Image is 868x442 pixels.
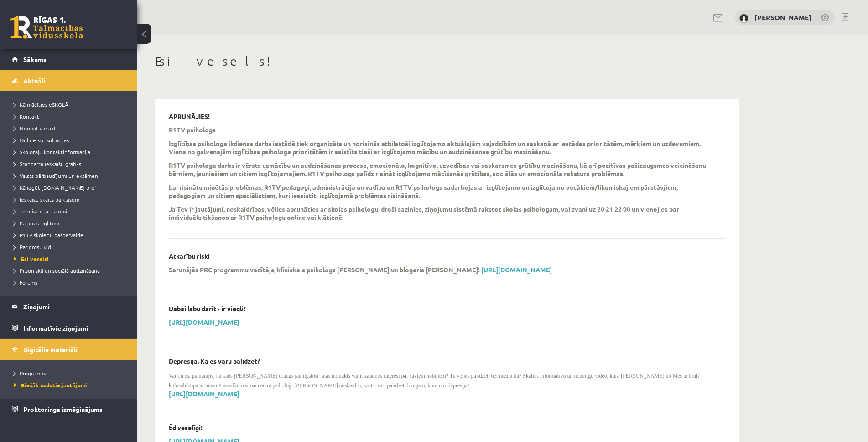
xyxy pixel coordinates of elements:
[14,136,69,144] span: Online konsultācijas
[14,278,128,286] a: Forums
[169,373,699,389] span: Vai Tu esi pamanījis, ka kāds [PERSON_NAME] draugs jau ilgstoši jūtas nomākts vai ir zaudējis int...
[14,219,128,227] a: Karjeras izglītība
[14,207,128,215] a: Tehniskie jautājumi
[14,266,128,275] a: Pilsoniskā un sociālā audzināšana
[14,369,128,377] a: Programma
[23,405,103,413] span: Proktoringa izmēģinājums
[23,77,45,85] span: Aktuāli
[14,279,37,286] span: Forums
[14,243,54,250] span: Par drošu vidi!
[14,255,128,263] a: Esi vesels!
[169,183,712,199] p: Lai risinātu minētās problēmas, R1TV pedagogi, administrācija un vadība un R1TV psihologs sadarbo...
[14,172,128,180] a: Valsts pārbaudījumi un eksāmeni
[739,14,748,23] img: Viktors Iļjins
[23,345,78,354] span: Digitālie materiāli
[23,296,125,317] legend: Ziņojumi
[14,125,57,132] span: Normatīvie akti
[12,296,125,317] a: Ziņojumi
[14,208,67,215] span: Tehniskie jautājumi
[169,161,712,177] p: R1TV psihologa darbs ir vērsts uz . R1TV psihologs palīdz risināt izglītojamo mācīšanās grūtības,...
[14,101,68,108] span: Kā mācīties eSKOLĀ
[14,100,128,109] a: Kā mācīties eSKOLĀ
[754,13,811,22] a: [PERSON_NAME]
[169,161,706,177] b: mācību un audzināšanas procesa, emocionālo, kognitīvo, uzvedības vai saskarsmes grūtību mazināšan...
[12,317,125,338] a: Informatīvie ziņojumi
[14,369,47,377] span: Programma
[169,390,239,398] a: [URL][DOMAIN_NAME]
[169,265,480,274] p: Sarunājās PRC programmu vadītājs, klīniskais psihologs [PERSON_NAME] un blogeris [PERSON_NAME]!
[14,381,128,389] a: Biežāk uzdotie jautājumi
[14,172,99,179] span: Valsts pārbaudījumi un eksāmeni
[14,267,100,274] span: Pilsoniskā un sociālā audzināšana
[169,318,239,326] a: [URL][DOMAIN_NAME]
[12,70,125,91] a: Aktuāli
[169,357,260,365] p: Depresija. Kā es varu palīdzēt?
[169,205,679,221] b: Ja Tev ir jautājumi, neskaidrības, vēlies aprunāties ar skolas psihologu, droši sazinies, ziņojum...
[23,317,125,338] legend: Informatīvie ziņojumi
[23,55,47,63] span: Sākums
[14,112,128,120] a: Kontakti
[14,196,79,203] span: Ieskaišu skaits pa klasēm
[481,265,552,274] a: [URL][DOMAIN_NAME]
[14,160,128,168] a: Standarta ieskaišu grafiks
[169,305,245,312] p: Dabai labu darīt - ir viegli!
[14,124,128,132] a: Normatīvie akti
[14,184,97,191] span: Kā iegūt [DOMAIN_NAME] prof
[14,136,128,144] a: Online konsultācijas
[12,339,125,360] a: Digitālie materiāli
[14,183,128,192] a: Kā iegūt [DOMAIN_NAME] prof
[14,160,81,167] span: Standarta ieskaišu grafiks
[14,255,49,262] span: Esi vesels!
[155,53,739,69] h1: Esi vesels!
[10,16,83,39] a: Rīgas 1. Tālmācības vidusskola
[14,219,59,227] span: Karjeras izglītība
[14,148,128,156] a: Skolotāju kontaktinformācija
[14,381,87,389] span: Biežāk uzdotie jautājumi
[169,113,210,120] p: APRUNĀJIES!
[169,252,210,260] p: Atkarību riski
[14,243,128,251] a: Par drošu vidi!
[14,231,128,239] a: R1TV skolēnu pašpārvalde
[14,195,128,203] a: Ieskaišu skaits pa klasēm
[14,231,83,239] span: R1TV skolēnu pašpārvalde
[14,113,41,120] span: Kontakti
[169,125,216,134] p: R1TV psihologs
[12,399,125,420] a: Proktoringa izmēģinājums
[169,424,203,432] p: Ēd veselīgi!
[14,148,90,156] span: Skolotāju kontaktinformācija
[169,139,712,156] p: Izglītības psihologa ikdienas darbs iestādē tiek organizēts un norisinās atbilstoši izglītojamo a...
[12,49,125,70] a: Sākums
